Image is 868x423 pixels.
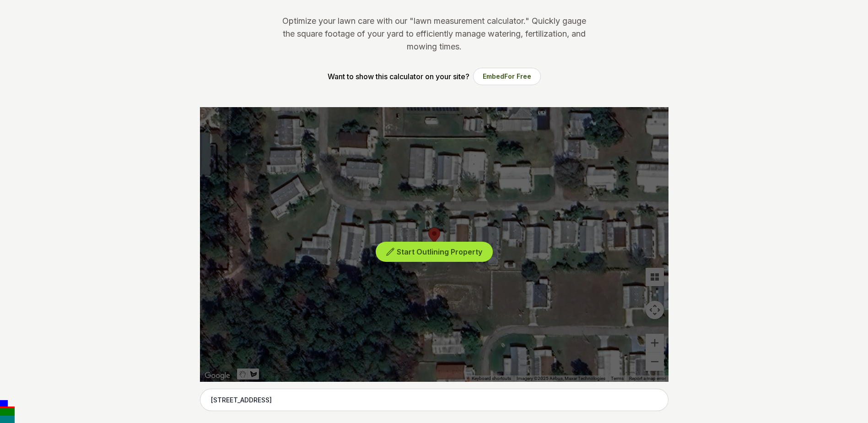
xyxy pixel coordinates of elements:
[280,15,588,53] p: Optimize your lawn care with our "lawn measurement calculator." Quickly gauge the square footage ...
[200,389,669,412] input: Enter your address to get started
[473,68,541,85] button: EmbedFor Free
[376,242,493,262] button: Start Outlining Property
[397,247,482,256] span: Start Outlining Property
[504,72,531,80] span: For Free
[328,71,469,82] p: Want to show this calculator on your site?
